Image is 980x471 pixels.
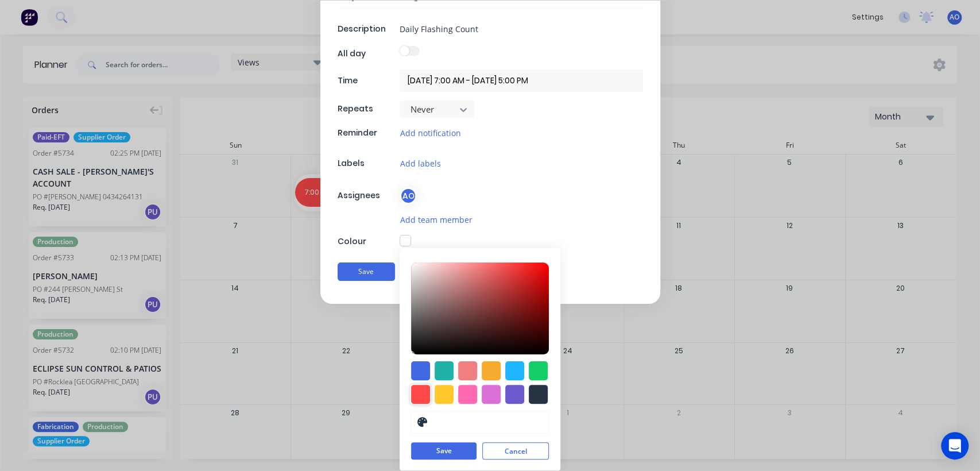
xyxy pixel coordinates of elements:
div: #ff4949 [411,385,430,404]
div: #f6ab2f [482,361,501,380]
div: Reminder [338,127,397,139]
div: AO [400,187,417,204]
div: Open Intercom Messenger [941,432,969,460]
input: Enter a description [400,20,643,37]
div: Assignees [338,190,397,202]
button: Add team member [400,213,473,226]
div: #da70d6 [482,385,501,404]
div: Time [338,75,397,87]
div: #f08080 [458,361,477,380]
div: #ff69b4 [458,385,477,404]
div: #20b2aa [435,361,454,380]
div: #273444 [529,385,548,404]
div: Repeats [338,103,397,115]
button: Save [411,442,477,460]
button: Cancel [482,442,549,460]
button: Save [338,262,395,281]
div: #13ce66 [529,361,548,380]
div: Labels [338,157,397,169]
button: Add notification [400,126,462,140]
div: All day [338,48,397,60]
div: Colour [338,235,397,248]
div: #ffc82c [435,385,454,404]
div: #4169e1 [411,361,430,380]
div: #6a5acd [505,385,524,404]
div: Description [338,23,397,35]
div: #1fb6ff [505,361,524,380]
button: Add labels [400,157,441,170]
